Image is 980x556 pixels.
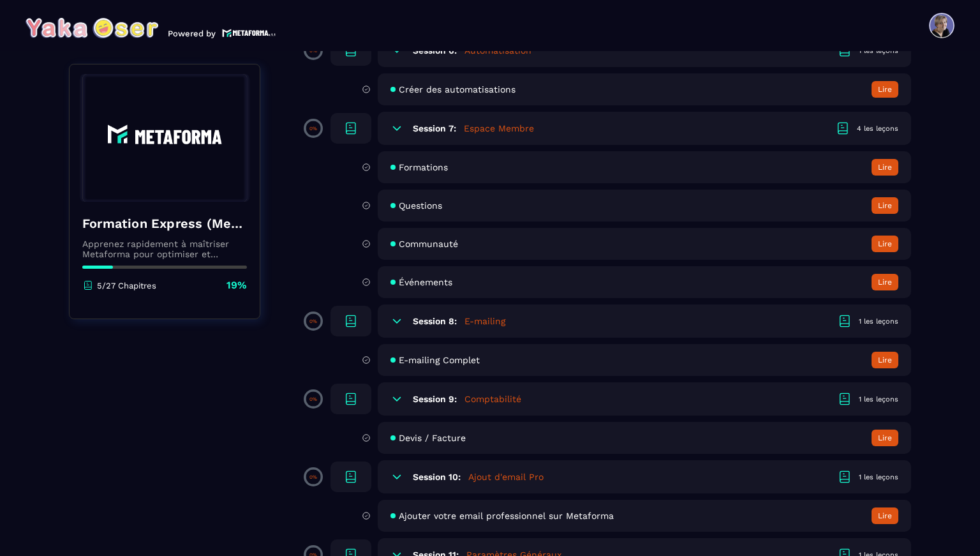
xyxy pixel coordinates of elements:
[859,472,898,482] div: 1 les leçons
[309,474,317,480] p: 0%
[464,393,521,405] h5: Comptabilité
[872,430,898,446] button: Lire
[82,214,247,232] h4: Formation Express (Metaforma)
[872,274,898,290] button: Lire
[413,316,457,326] h6: Session 8:
[399,511,614,521] span: Ajouter votre email professionnel sur Metaforma
[859,394,898,404] div: 1 les leçons
[26,18,158,38] img: logo-branding
[413,472,461,482] h6: Session 10:
[872,236,898,252] button: Lire
[399,239,458,249] span: Communauté
[399,162,448,172] span: Formations
[859,317,898,326] div: 1 les leçons
[872,352,898,368] button: Lire
[468,470,544,483] h5: Ajout d'email Pro
[464,122,534,135] h5: Espace Membre
[857,124,898,133] div: 4 les leçons
[97,281,156,290] p: 5/27 Chapitres
[872,81,898,98] button: Lire
[309,396,317,402] p: 0%
[82,239,247,259] p: Apprenez rapidement à maîtriser Metaforma pour optimiser et automatiser votre business. 🚀
[399,355,480,365] span: E-mailing Complet
[413,123,456,133] h6: Session 7:
[399,200,442,211] span: Questions
[309,319,317,324] p: 0%
[309,126,317,131] p: 0%
[872,159,898,176] button: Lire
[872,507,898,524] button: Lire
[464,315,505,327] h5: E-mailing
[222,27,276,38] img: logo
[79,74,250,202] img: banner
[399,277,452,287] span: Événements
[399,84,516,94] span: Créer des automatisations
[226,278,247,292] p: 19%
[399,433,466,443] span: Devis / Facture
[168,29,216,38] p: Powered by
[413,394,457,404] h6: Session 9:
[872,197,898,214] button: Lire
